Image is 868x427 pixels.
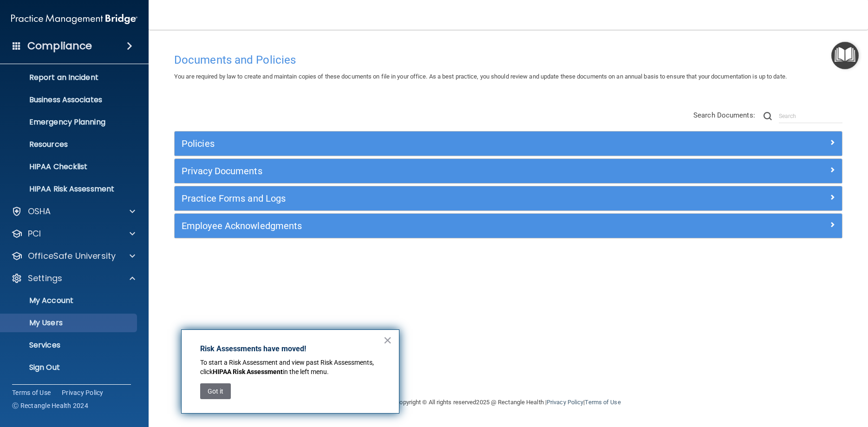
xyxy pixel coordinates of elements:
[62,388,104,397] a: Privacy Policy
[182,221,668,231] h5: Employee Acknowledgments
[28,250,116,262] p: OfficeSafe University
[6,140,133,149] p: Resources
[383,333,392,348] button: Close
[585,399,620,406] a: Terms of Use
[547,399,583,406] a: Privacy Policy
[28,273,62,284] p: Settings
[283,368,329,375] span: in the left menu.
[6,363,133,372] p: Sign Out
[6,184,133,194] p: HIPAA Risk Assessment
[6,318,133,328] p: My Users
[6,296,133,305] p: My Account
[831,42,859,69] button: Open Resource Center
[764,112,772,120] img: ic-search.3b580494.png
[693,111,755,119] span: Search Documents:
[200,344,306,353] strong: Risk Assessments have moved!
[182,138,668,149] h5: Policies
[6,95,133,105] p: Business Associates
[779,109,842,123] input: Search
[213,368,283,375] strong: HIPAA Risk Assessment
[12,401,88,410] span: Ⓒ Rectangle Health 2024
[200,383,231,399] button: Got it
[11,10,137,28] img: PMB logo
[27,39,92,53] h4: Compliance
[6,118,133,127] p: Emergency Planning
[6,73,133,82] p: Report an Incident
[12,388,51,397] a: Terms of Use
[6,341,133,350] p: Services
[182,193,668,204] h5: Practice Forms and Logs
[174,54,842,66] h4: Documents and Policies
[174,73,787,80] span: You are required by law to create and maintain copies of these documents on file in your office. ...
[339,388,678,417] div: Copyright © All rights reserved 2025 @ Rectangle Health | |
[182,166,668,176] h5: Privacy Documents
[707,361,857,398] iframe: Drift Widget Chat Controller
[28,228,41,239] p: PCI
[28,206,51,217] p: OSHA
[200,359,375,375] span: To start a Risk Assessment and view past Risk Assessments, click
[6,162,133,171] p: HIPAA Checklist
